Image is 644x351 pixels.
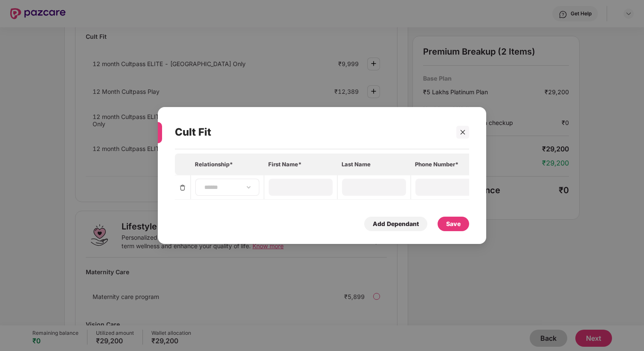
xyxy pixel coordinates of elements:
th: Last Name [337,154,411,175]
div: Cult Fit [175,116,445,149]
th: Phone Number* [411,154,484,175]
th: Relationship* [191,154,264,175]
th: First Name* [264,154,337,175]
span: close [460,129,466,135]
div: Add Dependant [373,219,419,229]
div: Save [446,219,461,229]
img: svg+xml;base64,PHN2ZyBpZD0iRGVsZXRlLTMyeDMyIiB4bWxucz0iaHR0cDovL3d3dy53My5vcmcvMjAwMC9zdmciIHdpZH... [179,184,186,191]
